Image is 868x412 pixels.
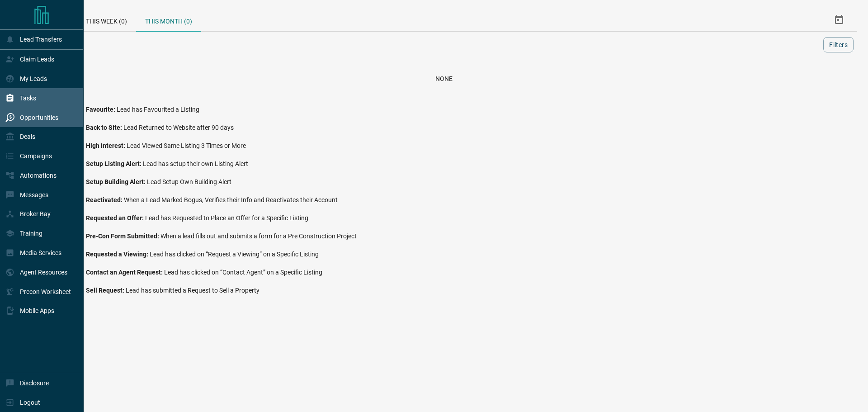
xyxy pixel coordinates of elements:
span: Setup Listing Alert [86,160,143,167]
div: This Week (0) [77,9,136,31]
span: Lead Setup Own Building Alert [147,178,231,185]
span: Contact an Agent Request [86,269,164,276]
span: High Interest [86,142,127,149]
span: Lead Returned to Website after 90 days [123,124,234,131]
button: Select Date Range [828,9,850,31]
span: Setup Building Alert [86,178,147,185]
span: Lead has clicked on “Request a Viewing” on a Specific Listing [150,251,319,258]
span: Lead has clicked on “Contact Agent” on a Specific Listing [164,269,322,276]
span: Lead has Requested to Place an Offer for a Specific Listing [145,214,308,222]
button: Filters [823,37,854,52]
span: Pre-Con Form Submitted [86,232,160,240]
span: Lead Viewed Same Listing 3 Times or More [127,142,246,149]
span: Requested an Offer [86,214,145,222]
span: Lead has submitted a Request to Sell a Property [126,287,259,294]
div: None [42,75,846,82]
span: When a lead fills out and submits a form for a Pre Construction Project [160,232,357,240]
span: Lead has setup their own Listing Alert [143,160,248,167]
span: Reactivated [86,196,124,204]
span: Sell Request [86,287,126,294]
div: This Month (0) [136,9,201,32]
span: When a Lead Marked Bogus, Verifies their Info and Reactivates their Account [124,196,338,204]
span: Favourite [86,106,117,113]
span: Requested a Viewing [86,251,150,258]
span: Lead has Favourited a Listing [117,106,199,113]
span: Back to Site [86,124,123,131]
